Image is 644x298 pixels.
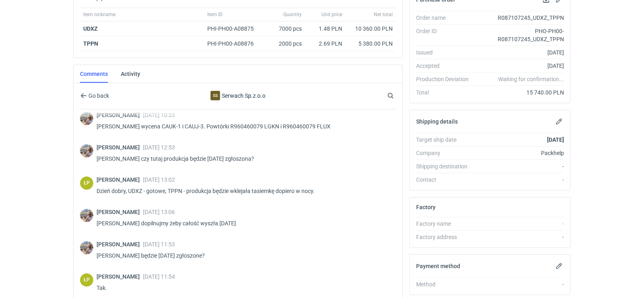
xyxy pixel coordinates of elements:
[322,11,342,18] span: Unit price
[83,11,116,18] span: Item nickname
[416,176,475,184] div: Contact
[97,251,389,260] p: [PERSON_NAME] będzie [DATE] zgłoszone?
[207,25,261,33] div: PHI-PH00-A08875
[80,65,108,83] a: Comments
[554,261,564,271] button: Edit payment method
[475,176,564,184] div: -
[80,273,93,287] figcaption: ŁP
[97,176,143,183] span: [PERSON_NAME]
[97,144,143,151] span: [PERSON_NAME]
[374,11,393,18] span: Net total
[97,209,143,215] span: [PERSON_NAME]
[416,88,475,97] div: Total
[349,25,393,33] div: 10 360.00 PLN
[172,91,304,101] div: Serwach Sp.z.o.o
[416,136,475,144] div: Target ship date
[386,91,412,101] input: Search
[416,280,475,288] div: Method
[349,40,393,48] div: 5 380.00 PLN
[207,11,223,18] span: Item ID
[416,27,475,43] div: Order ID
[547,136,564,143] strong: [DATE]
[80,112,93,125] img: Michał Palasek
[210,91,220,101] div: Serwach Sp.z.o.o
[416,75,475,83] div: Production Deviation
[80,273,93,287] div: Łukasz Postawa
[143,176,175,183] span: [DATE] 13:02
[554,117,564,126] button: Edit shipping details
[97,186,389,196] p: Dzień dobry, UDXZ - gotowe, TPPN - produkcja będzie wklejała tasiemkę dopiero w nocy.
[83,25,98,32] a: UDXZ
[80,176,93,190] div: Łukasz Postawa
[475,27,564,43] div: PHO-PH00-R087107245_UDXZ_TPPN
[475,280,564,288] div: -
[97,154,389,164] p: [PERSON_NAME] czy tutaj produkcja będzie [DATE] zgłoszona?
[97,241,143,248] span: [PERSON_NAME]
[416,204,436,210] h2: Factory
[308,40,342,48] div: 2.69 PLN
[80,91,109,101] button: Go back
[143,209,175,215] span: [DATE] 13:06
[416,233,475,241] div: Factory address
[143,273,175,280] span: [DATE] 11:54
[475,88,564,97] div: 15 740.00 PLN
[210,91,220,101] figcaption: SS
[416,118,458,125] h2: Shipping details
[143,112,175,118] span: [DATE] 10:33
[97,218,389,228] p: [PERSON_NAME] dopilnujmy żeby całość wyszła [DATE]
[80,241,93,254] img: Michał Palasek
[97,112,143,118] span: [PERSON_NAME]
[308,25,342,33] div: 1.48 PLN
[80,176,93,190] figcaption: ŁP
[416,14,475,22] div: Order name
[416,62,475,70] div: Accepted
[475,220,564,228] div: -
[475,14,564,22] div: R087107245_UDXZ_TPPN
[143,241,175,248] span: [DATE] 11:53
[97,273,143,280] span: [PERSON_NAME]
[121,65,140,83] a: Activity
[80,209,93,222] img: Michał Palasek
[416,162,475,170] div: Shipping destination
[80,144,93,157] img: Michał Palasek
[416,48,475,57] div: Issued
[416,263,460,269] h2: Payment method
[283,11,302,18] span: Quantity
[97,122,389,131] p: [PERSON_NAME] wycena CAUK-1 i CAUJ-3. Powtórki R960460079 LGKN i R960460079 FLUX
[87,93,109,99] span: Go back
[475,162,564,170] div: -
[416,220,475,228] div: Factory name
[207,40,261,48] div: PHI-PH00-A08876
[97,283,389,293] p: Tak.
[265,36,305,51] div: 2000 pcs
[416,149,475,157] div: Company
[498,75,564,83] em: Waiting for confirmation...
[475,48,564,57] div: [DATE]
[143,144,175,151] span: [DATE] 12:53
[475,233,564,241] div: -
[475,62,564,70] div: [DATE]
[475,149,564,157] div: Packhelp
[83,40,98,47] a: TPPN
[265,21,305,36] div: 7000 pcs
